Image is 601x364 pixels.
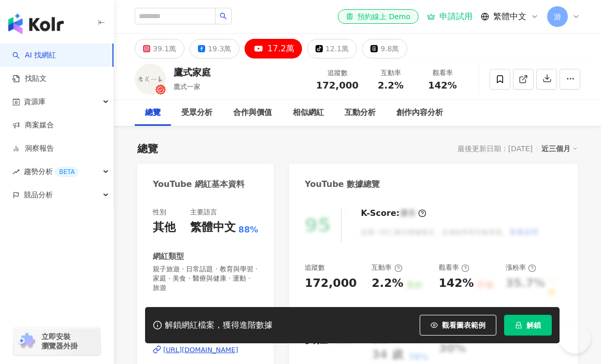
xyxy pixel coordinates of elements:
div: 19.3萬 [208,41,231,56]
div: 172,000 [305,275,356,292]
span: rise [12,168,20,176]
div: 總覽 [145,107,161,119]
a: searchAI 找網紅 [12,50,56,61]
div: 互動分析 [345,107,376,119]
span: 趨勢分析 [24,160,79,183]
span: 142% [428,80,457,91]
div: 觀看率 [423,68,462,78]
span: 鷹式一家 [174,83,201,91]
div: 受眾分析 [181,107,212,119]
div: 近三個月 [541,142,578,155]
a: 商案媒合 [12,120,54,130]
div: 追蹤數 [316,68,359,78]
a: 找貼文 [12,74,47,84]
div: 9.8萬 [380,41,399,56]
div: 其他 [153,220,176,236]
img: logo [8,13,64,34]
div: K-Score : [361,208,426,219]
img: KOL Avatar [135,64,166,95]
span: 172,000 [316,80,359,91]
div: 觀看率 [439,263,469,272]
div: 最後更新日期：[DATE] [457,144,533,153]
div: [URL][DOMAIN_NAME] [163,345,238,355]
div: 17.2萬 [267,41,294,56]
div: 合作與價值 [233,107,272,119]
div: 創作內容分析 [396,107,443,119]
div: 追蹤數 [305,263,325,272]
div: 主要語言 [190,208,217,217]
a: 預約線上 Demo [338,9,419,24]
div: 繁體中文 [190,220,236,236]
span: 觀看圖表範例 [442,321,485,329]
div: 互動率 [371,68,410,78]
a: [URL][DOMAIN_NAME] [153,345,258,355]
span: 親子旅遊 · 日常話題 · 教育與學習 · 家庭 · 美食 · 醫療與健康 · 運動 · 旅遊 [153,265,258,293]
div: 39.1萬 [153,41,176,56]
button: 19.3萬 [190,39,239,59]
button: 17.2萬 [245,39,302,59]
div: BETA [55,167,79,177]
span: lock [515,322,522,329]
div: 性別 [153,208,166,217]
span: 繁體中文 [493,11,526,22]
button: 39.1萬 [135,39,184,59]
span: 資源庫 [24,90,46,113]
div: 鷹式家庭 [174,66,211,79]
div: YouTube 數據總覽 [305,179,380,190]
a: 洞察報告 [12,143,54,154]
span: search [220,12,227,20]
a: chrome extension立即安裝 瀏覽器外掛 [13,327,101,355]
div: 總覽 [137,141,158,156]
div: YouTube 網紅基本資料 [153,179,245,190]
div: 互動率 [371,263,402,272]
button: 觀看圖表範例 [420,315,496,336]
span: 立即安裝 瀏覽器外掛 [41,332,78,351]
button: 12.1萬 [307,39,357,59]
div: 12.1萬 [325,41,349,56]
div: 解鎖網紅檔案，獲得進階數據 [165,320,273,331]
button: 9.8萬 [362,39,407,59]
div: 網紅類型 [153,251,184,262]
span: 競品分析 [24,183,53,207]
a: 申請試用 [427,11,473,22]
span: 2.2% [378,80,404,91]
span: 游 [554,11,561,22]
div: 2.2% [371,275,403,292]
div: 相似網紅 [293,107,324,119]
img: chrome extension [17,333,37,350]
div: 142% [439,275,474,292]
div: 預約線上 Demo [346,11,410,22]
div: 漲粉率 [506,263,536,272]
button: 解鎖 [504,315,552,336]
span: 88% [238,224,258,236]
span: 解鎖 [526,321,541,329]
